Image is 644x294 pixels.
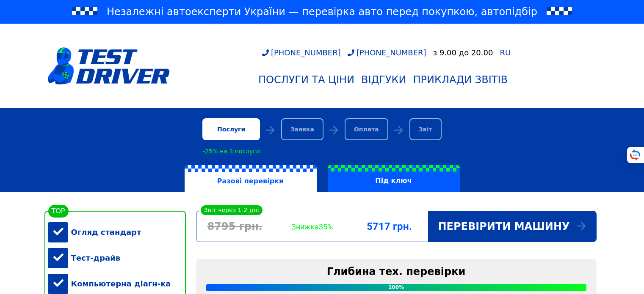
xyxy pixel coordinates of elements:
[255,71,358,89] a: Послуги та Ціни
[206,266,586,278] div: Глибина тех. перевірки
[281,118,323,140] div: Заявка
[500,48,511,57] span: RU
[433,48,493,57] div: з 9.00 до 20.00
[48,27,170,105] a: logotype@3x
[351,220,428,232] div: 5717 грн.
[258,74,354,86] div: Послуги та Ціни
[410,71,511,89] a: Приклади звітів
[319,222,333,231] span: 35%
[413,74,508,86] div: Приклади звітів
[274,222,351,231] div: Знижка
[328,165,460,192] label: Під ключ
[202,148,260,155] div: -25% на 3 послуги
[206,284,586,291] div: 100%
[262,48,341,57] a: [PHONE_NUMBER]
[48,245,186,271] div: Тест-драйв
[361,74,406,86] div: Відгуки
[107,5,537,19] span: Незалежні автоексперти України — перевірка авто перед покупкою, автопідбір
[500,49,511,57] a: RU
[48,219,186,245] div: Огляд стандарт
[345,118,388,140] div: Оплата
[428,211,596,242] div: Перевірити машину
[48,47,170,84] img: logotype@3x
[322,165,465,192] a: Під ключ
[358,71,410,89] a: Відгуки
[348,48,426,57] a: [PHONE_NUMBER]
[409,118,442,140] div: Звіт
[196,220,274,232] div: 8795 грн.
[185,165,317,192] label: Разові перевірки
[202,118,260,140] div: Послуги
